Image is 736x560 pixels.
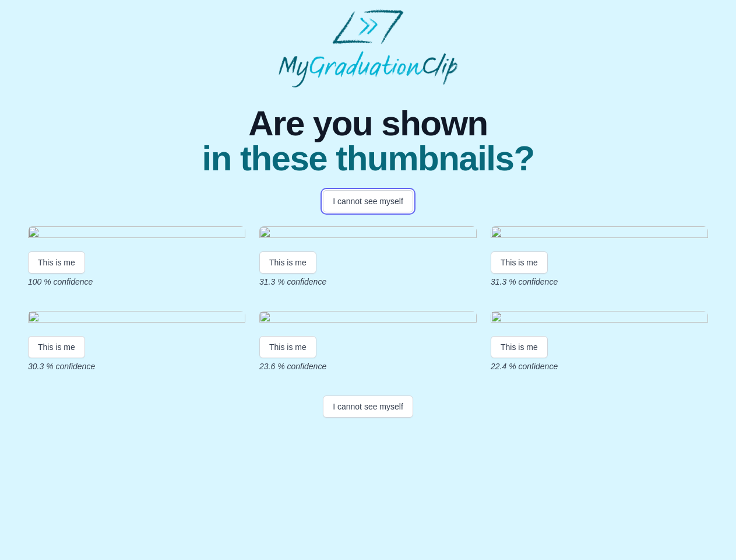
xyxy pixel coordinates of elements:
[491,276,708,288] p: 31.3 % confidence
[491,311,708,327] img: 20fc6d086e4b8e1849a8fee05f8fe499592d5baa.gif
[28,336,85,358] button: This is me
[279,9,458,87] img: MyGraduationClip
[28,251,85,274] button: This is me
[259,360,477,372] p: 23.6 % confidence
[259,311,477,327] img: 15e1f2506d19628d2bb39adcd443f104dab1368e.gif
[28,311,245,327] img: d0b575284a2089e549be8259777f7aac896f0c6a.gif
[491,251,548,274] button: This is me
[202,141,534,176] span: in these thumbnails?
[202,106,534,141] span: Are you shown
[491,226,708,242] img: 21e01c925872daa0402f0c609640b6e9704bad4a.gif
[28,226,245,242] img: e0a06fe833f2bfbb72167d57451aec48636e8f33.gif
[259,251,316,274] button: This is me
[323,395,413,418] button: I cannot see myself
[491,336,548,358] button: This is me
[28,276,245,288] p: 100 % confidence
[28,360,245,372] p: 30.3 % confidence
[491,360,708,372] p: 22.4 % confidence
[259,336,316,358] button: This is me
[259,276,477,288] p: 31.3 % confidence
[259,226,477,242] img: 7f9c0eeb49a240b7fc395ae498f55d228d40fd3f.gif
[323,190,413,212] button: I cannot see myself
